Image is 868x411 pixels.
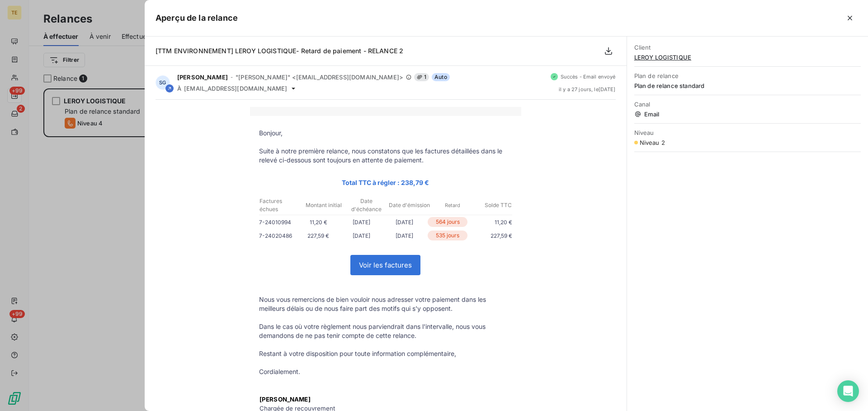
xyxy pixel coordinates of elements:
span: [TTM ENVIRONNEMENT] LEROY LOGISTIQUE- Retard de paiement - RELANCE 2 [156,47,403,55]
span: Succès - Email envoyé [561,74,616,79]
p: Total TTC à régler : 238,79 € [259,177,512,188]
span: Niveau [634,129,861,136]
p: 7-24010994 [259,217,297,227]
h5: Aperçu de la relance [156,12,238,24]
span: Niveau 2 [640,139,665,146]
p: 7-24020486 [259,231,297,240]
span: [PERSON_NAME] [259,396,311,403]
p: Date d'échéance [345,197,387,213]
div: Open Intercom Messenger [837,380,859,402]
p: [DATE] [340,217,383,227]
div: SG [156,75,170,90]
p: Retard [432,201,474,209]
p: Dans le cas où votre règlement nous parviendrait dans l'intervalle, nous vous demandons de ne pas... [259,322,512,340]
p: Date d'émission [388,201,430,209]
span: LEROY LOGISTIQUE [634,54,861,61]
p: 227,59 € [297,231,340,240]
p: Suite à notre première relance, nous constatons que les factures détaillées dans le relevé ci-des... [259,147,512,165]
span: Client [634,44,861,51]
p: 11,20 € [469,217,512,227]
p: 535 jours [428,231,467,240]
span: [PERSON_NAME] [177,74,228,81]
span: [EMAIL_ADDRESS][DOMAIN_NAME] [184,85,287,92]
span: "[PERSON_NAME]" <[EMAIL_ADDRESS][DOMAIN_NAME]> [236,74,403,81]
span: - [231,74,233,80]
span: Plan de relance standard [634,82,861,89]
p: Restant à votre disposition pour toute information complémentaire, [259,349,512,358]
span: 1 [414,73,429,81]
p: 11,20 € [297,217,340,227]
p: Factures échues [259,197,302,213]
p: Montant initial [302,201,344,209]
span: il y a 27 jours , le [DATE] [559,87,616,92]
p: Bonjour, [259,129,512,138]
span: Canal [634,101,861,108]
span: Email [634,111,861,118]
a: Voir les factures [351,255,420,275]
p: [DATE] [340,231,383,240]
span: Plan de relance [634,72,861,79]
p: Nous vous remercions de bien vouloir nous adresser votre paiement dans les meilleurs délais ou de... [259,295,512,313]
p: Cordialement. [259,367,512,376]
p: [DATE] [383,217,426,227]
span: Auto [432,73,450,81]
span: À [177,85,181,92]
p: [DATE] [383,231,426,240]
p: Solde TTC [475,201,512,209]
p: 227,59 € [469,231,512,240]
p: 564 jours [428,217,467,227]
